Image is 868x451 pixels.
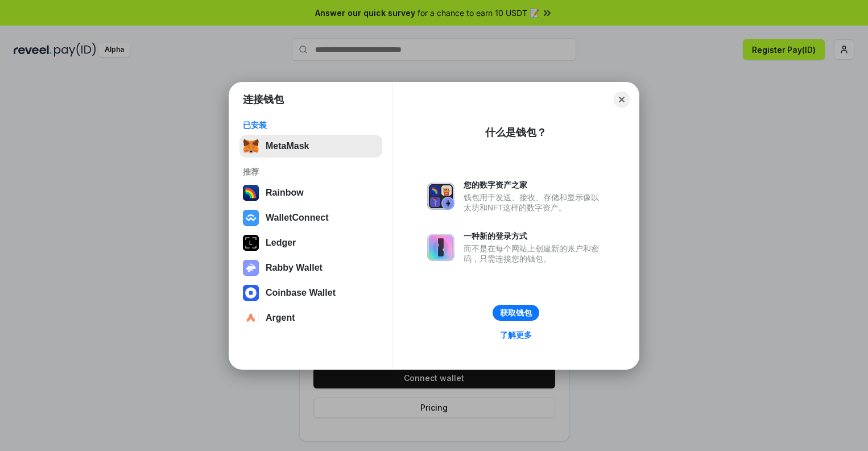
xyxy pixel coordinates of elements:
img: svg+xml,%3Csvg%20width%3D%2228%22%20height%3D%2228%22%20viewBox%3D%220%200%2028%2028%22%20fill%3D... [243,285,259,301]
div: Coinbase Wallet [266,288,336,298]
div: 而不是在每个网站上创建新的账户和密码，只需连接您的钱包。 [464,243,605,264]
a: 了解更多 [493,328,539,342]
img: svg+xml,%3Csvg%20fill%3D%22none%22%20height%3D%2233%22%20viewBox%3D%220%200%2035%2033%22%20width%... [243,138,259,154]
img: svg+xml,%3Csvg%20xmlns%3D%22http%3A%2F%2Fwww.w3.org%2F2000%2Fsvg%22%20width%3D%2228%22%20height%3... [243,235,259,251]
div: 您的数字资产之家 [464,180,605,190]
img: svg+xml,%3Csvg%20width%3D%2228%22%20height%3D%2228%22%20viewBox%3D%220%200%2028%2028%22%20fill%3D... [243,310,259,326]
img: svg+xml,%3Csvg%20xmlns%3D%22http%3A%2F%2Fwww.w3.org%2F2000%2Fsvg%22%20fill%3D%22none%22%20viewBox... [427,234,454,261]
button: Rabby Wallet [239,256,382,279]
button: WalletConnect [239,206,382,229]
button: Argent [239,307,382,329]
div: Argent [266,313,295,323]
button: 获取钱包 [493,305,539,321]
div: 一种新的登录方式 [464,231,605,241]
img: svg+xml,%3Csvg%20width%3D%22120%22%20height%3D%22120%22%20viewBox%3D%220%200%20120%20120%22%20fil... [243,185,259,201]
div: Rabby Wallet [266,263,323,273]
img: svg+xml,%3Csvg%20width%3D%2228%22%20height%3D%2228%22%20viewBox%3D%220%200%2028%2028%22%20fill%3D... [243,210,259,226]
div: Ledger [266,238,296,248]
button: Rainbow [239,181,382,204]
button: Ledger [239,231,382,254]
div: 钱包用于发送、接收、存储和显示像以太坊和NFT这样的数字资产。 [464,192,605,213]
div: 了解更多 [500,330,532,340]
img: svg+xml,%3Csvg%20xmlns%3D%22http%3A%2F%2Fwww.w3.org%2F2000%2Fsvg%22%20fill%3D%22none%22%20viewBox... [243,260,259,276]
div: MetaMask [266,141,309,151]
h1: 连接钱包 [243,93,284,106]
div: Rainbow [266,188,304,198]
div: 推荐 [243,167,379,177]
div: 获取钱包 [500,308,532,318]
button: Coinbase Wallet [239,282,382,304]
button: MetaMask [239,135,382,158]
div: 已安装 [243,120,379,130]
div: WalletConnect [266,213,329,223]
button: Close [614,92,630,107]
div: 什么是钱包？ [485,126,547,139]
img: svg+xml,%3Csvg%20xmlns%3D%22http%3A%2F%2Fwww.w3.org%2F2000%2Fsvg%22%20fill%3D%22none%22%20viewBox... [427,183,454,210]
